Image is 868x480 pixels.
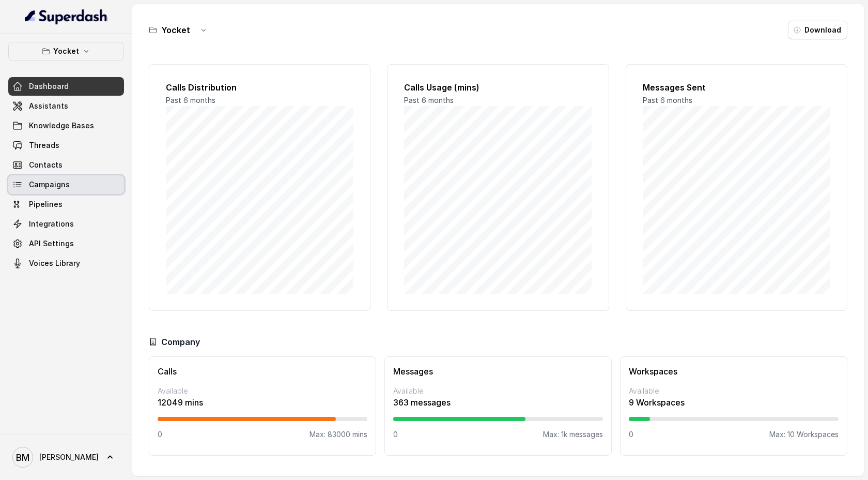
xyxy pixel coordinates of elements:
[543,429,603,440] p: Max: 1k messages
[29,101,68,111] span: Assistants
[29,121,94,131] span: Knowledge Bases
[8,175,124,194] a: Campaigns
[393,365,603,378] h3: Messages
[158,396,367,409] p: 12049 mins
[393,396,603,409] p: 363 messages
[404,96,454,104] span: Past 6 months
[29,238,74,249] span: API Settings
[16,452,29,463] text: BM
[166,96,215,104] span: Past 6 months
[629,429,633,440] p: 0
[161,336,200,348] h3: Company
[29,160,63,170] span: Contacts
[393,386,603,396] p: Available
[309,429,367,440] p: Max: 83000 mins
[643,96,692,104] span: Past 6 months
[629,386,839,396] p: Available
[393,429,398,440] p: 0
[166,81,353,94] h2: Calls Distribution
[29,258,80,268] span: Voices Library
[25,8,108,25] img: light.svg
[8,443,124,472] a: [PERSON_NAME]
[29,81,69,92] span: Dashboard
[8,254,124,273] a: Voices Library
[8,215,124,233] a: Integrations
[158,429,162,440] p: 0
[404,81,592,94] h2: Calls Usage (mins)
[8,195,124,214] a: Pipelines
[769,429,839,440] p: Max: 10 Workspaces
[8,136,124,155] a: Threads
[161,24,190,36] h3: Yocket
[8,97,124,115] a: Assistants
[29,199,63,209] span: Pipelines
[629,396,839,409] p: 9 Workspaces
[8,42,124,61] button: Yocket
[8,156,124,174] a: Contacts
[29,140,59,151] span: Threads
[8,234,124,253] a: API Settings
[158,365,367,378] h3: Calls
[158,386,367,396] p: Available
[29,219,74,229] span: Integrations
[8,116,124,135] a: Knowledge Bases
[39,452,99,462] span: [PERSON_NAME]
[8,77,124,96] a: Dashboard
[788,21,847,39] button: Download
[629,365,839,378] h3: Workspaces
[643,81,830,94] h2: Messages Sent
[53,45,79,57] p: Yocket
[29,179,70,190] span: Campaigns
